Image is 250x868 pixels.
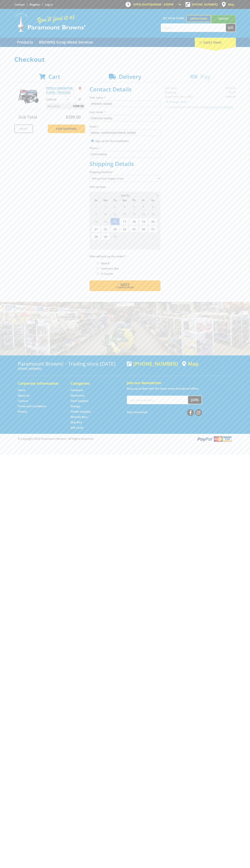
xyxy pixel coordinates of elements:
[110,218,120,225] span: 16
[226,24,236,32] button: Go
[90,86,160,93] h2: Contact Details
[139,233,148,240] span: 3
[129,210,138,218] span: 11
[97,267,99,270] input: Please select who will pick up the order.
[129,198,138,203] span: Th
[119,73,141,80] span: Delivery
[14,56,236,63] h1: Checkout
[30,3,40,6] a: Go to the registration page
[90,254,160,258] label: Who will pick up the order?
[161,24,226,32] input: Search
[151,3,174,6] span: 8:00am - 5:00pm
[90,146,160,150] label: Phone
[127,361,178,366] div: [PHONE_NUMBER]
[90,95,160,100] label: First name
[71,426,83,430] a: Go to the Gift Cards page
[14,13,86,32] img: Paramount Browns'
[129,225,138,233] span: 25
[148,240,157,248] span: 11
[129,240,138,248] span: 9
[90,185,160,189] label: Pick Up Date
[90,280,160,291] button: Next Confirm order
[129,233,138,240] span: 2
[120,233,129,240] span: 1
[129,218,138,225] span: 18
[90,124,160,129] label: Email
[91,203,101,210] span: 31
[139,203,148,210] span: 5
[97,272,99,275] input: Please select who will pick up the order.
[18,381,63,386] h5: Corporate Information
[71,420,82,424] a: Go to the Skip Bins page
[91,210,101,218] span: 7
[148,198,157,203] span: Sa
[97,262,99,264] input: Please select who will pick up the order.
[210,40,221,44] span: (1 item)
[90,110,160,114] label: Last name
[101,203,110,210] span: 1
[120,240,129,248] span: 8
[127,396,188,404] input: Your email address
[95,139,129,143] label: Sign up for the newsletter
[18,394,30,397] a: Go to the About Us page
[18,410,27,413] a: Go to the Privacy page
[48,124,85,133] a: Keep Shopping
[120,282,129,287] span: Next
[133,3,174,6] span: OPEN [DATE]
[66,114,81,120] span: $399.00
[71,415,87,419] a: Go to the Wheelie Bins page
[46,86,74,94] a: PETROL GENERATOR - 3.2KVA - PEG3250S
[148,233,157,240] span: 4
[101,210,110,218] span: 8
[129,203,138,210] span: 4
[36,38,96,47] a: Go to the BROWNS Scrap Metal Services page
[73,103,84,109] span: $399.00
[161,15,186,21] span: Set your store
[19,114,37,120] span: Sub Total
[110,233,120,240] span: 30
[148,210,157,218] span: 13
[90,151,160,158] input: Please enter your telephone number.
[91,240,101,248] span: 5
[148,218,157,225] span: 20
[71,388,83,392] a: Go to the Hardware page
[91,198,101,203] span: Su
[139,225,148,233] span: 26
[91,225,101,233] span: 21
[71,394,84,397] a: Go to the Machinery page
[14,3,25,6] a: Go to the Contact page
[195,38,236,47] div: Cart
[71,381,116,386] h5: Categories
[100,260,111,266] label: Myself
[100,271,114,277] label: A Courier
[97,286,153,289] span: Confirm order
[139,198,148,203] span: Fr
[120,218,129,225] span: 17
[186,15,211,22] a: Gepps Cross
[45,3,53,6] a: Log in
[110,240,120,248] span: 7
[120,203,129,210] span: 3
[148,203,157,210] span: 6
[18,361,123,366] h3: Paramount Browns' - Trading since [DATE]
[101,225,110,233] span: 22
[14,38,36,47] a: Go to the Products page
[14,436,236,442] div: ® Copyright 2025 Paramount Browns'. All Rights Reserved.
[46,103,85,109] p: Item total:
[127,386,232,391] p: Keep up to date with the latest news and special offers.
[91,218,101,225] span: 14
[148,225,157,233] span: 27
[139,240,148,248] span: 10
[139,210,148,218] span: 12
[188,396,202,404] button: Join
[127,380,232,385] h5: Join our Newsletter
[110,210,120,218] span: 9
[90,129,160,136] input: Please enter your email address.
[139,218,148,225] span: 19
[71,410,91,413] a: Go to the Timber Supplies page
[120,198,129,203] span: We
[18,86,39,107] img: PETROL GENERATOR - 3.2KVA - PEG3250S
[48,73,60,80] span: Cart
[90,115,160,121] input: Please enter your last name.
[90,160,160,167] h2: Shipping Details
